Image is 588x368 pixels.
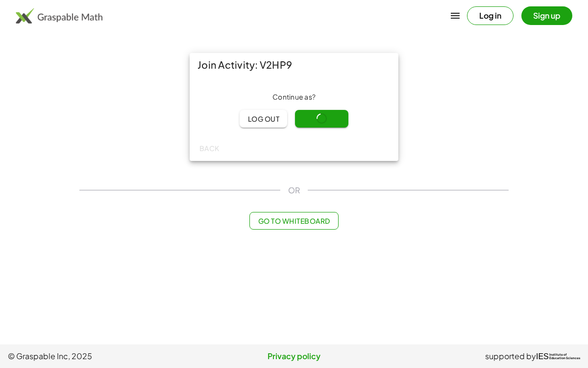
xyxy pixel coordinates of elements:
[288,184,300,196] span: OR
[8,350,198,362] span: © Graspable Inc, 2025
[549,353,580,360] span: Institute of Education Sciences
[536,352,549,361] span: IES
[240,110,287,128] button: Log out
[247,114,279,123] span: Log out
[485,350,536,362] span: supported by
[536,350,580,362] a: IESInstitute ofEducation Sciences
[467,6,514,25] button: Log in
[521,6,572,25] button: Sign up
[190,53,398,77] div: Join Activity: V2HP9
[198,350,389,362] a: Privacy policy
[258,216,330,225] span: Go to Whiteboard
[197,92,391,102] div: Continue as ?
[249,212,338,230] button: Go to Whiteboard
